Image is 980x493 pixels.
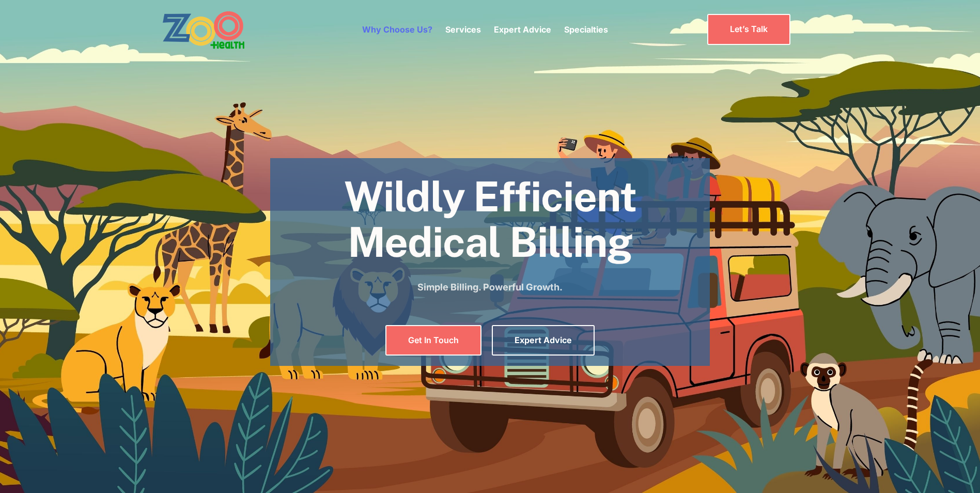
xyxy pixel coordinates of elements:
[445,8,481,51] div: Services
[270,174,710,265] h1: Wildly Efficient Medical Billing
[564,24,608,35] a: Specialties
[494,24,551,35] a: Expert Advice
[707,14,790,44] a: Let’s Talk
[492,325,595,356] a: Expert Advice
[162,10,273,49] a: home
[564,8,608,51] div: Specialties
[385,325,481,356] a: Get In Touch
[445,23,481,36] p: Services
[417,282,563,292] strong: Simple Billing. Powerful Growth.
[362,24,432,35] a: Why Choose Us?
